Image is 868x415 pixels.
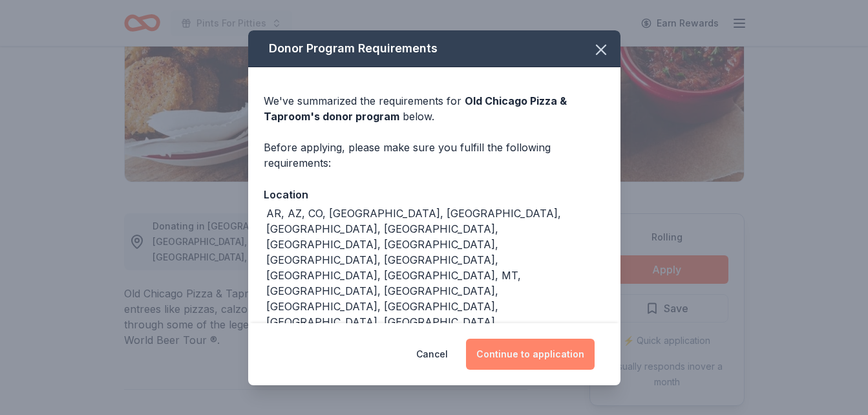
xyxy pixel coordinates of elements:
button: Continue to application [466,339,595,370]
div: Donor Program Requirements [248,30,620,67]
div: We've summarized the requirements for below. [264,93,605,124]
div: Before applying, please make sure you fulfill the following requirements: [264,140,605,171]
div: Location [264,186,605,203]
div: AR, AZ, CO, [GEOGRAPHIC_DATA], [GEOGRAPHIC_DATA], [GEOGRAPHIC_DATA], [GEOGRAPHIC_DATA], [GEOGRAPH... [266,206,605,361]
button: Cancel [416,339,448,370]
